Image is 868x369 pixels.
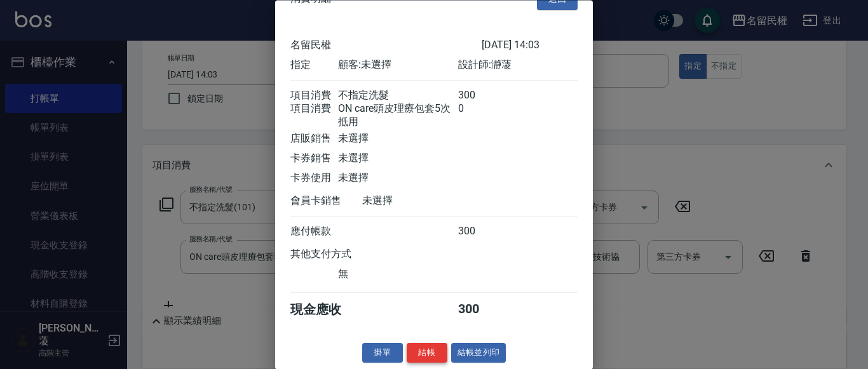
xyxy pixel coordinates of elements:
[290,59,338,72] div: 指定
[290,39,482,53] div: 名留民權
[362,195,482,208] div: 未選擇
[290,225,338,239] div: 應付帳款
[458,225,506,239] div: 300
[290,152,338,166] div: 卡券銷售
[482,39,578,53] div: [DATE] 14:03
[290,103,338,130] div: 項目消費
[290,302,362,319] div: 現金應收
[338,268,458,281] div: 無
[338,133,458,146] div: 未選擇
[362,344,403,363] button: 掛單
[407,344,447,363] button: 結帳
[290,248,386,262] div: 其他支付方式
[290,172,338,185] div: 卡券使用
[290,133,338,146] div: 店販銷售
[458,59,578,72] div: 設計師: 瀞蓤
[458,90,506,103] div: 300
[338,103,458,130] div: ON care頭皮理療包套5次抵用
[290,90,338,103] div: 項目消費
[458,302,506,319] div: 300
[458,103,506,130] div: 0
[290,195,362,208] div: 會員卡銷售
[338,59,458,72] div: 顧客: 未選擇
[338,90,458,103] div: 不指定洗髮
[338,152,458,166] div: 未選擇
[451,344,506,363] button: 結帳並列印
[338,172,458,185] div: 未選擇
